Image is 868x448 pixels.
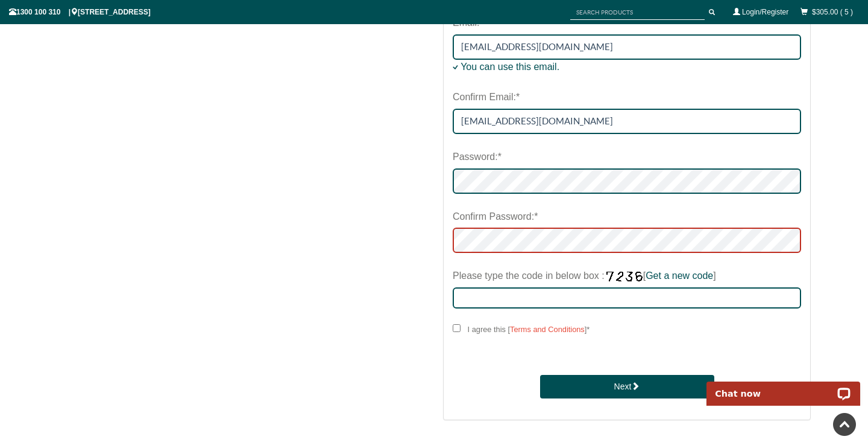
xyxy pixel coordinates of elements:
span: You can use this email. [461,62,559,72]
a: $305.00 ( 5 ) [812,8,853,16]
a: Terms and Conditions [510,325,585,334]
label: Please type the code in below box : [ ] [453,265,716,287]
label: Password:* [453,146,502,168]
button: Next [540,375,714,399]
label: Confirm Password:* [453,206,538,228]
span: 1300 100 310 | [STREET_ADDRESS] [9,8,151,16]
img: email_check_yes.png [453,65,458,70]
input: SEARCH PRODUCTS [570,5,705,20]
img: Click here for another number [605,271,643,282]
label: Confirm Email:* [453,86,520,109]
a: Get a new code [646,270,713,281]
iframe: LiveChat chat widget [699,368,868,406]
strong: I agree this [ ] [468,325,587,334]
a: Login/Register [742,8,788,16]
